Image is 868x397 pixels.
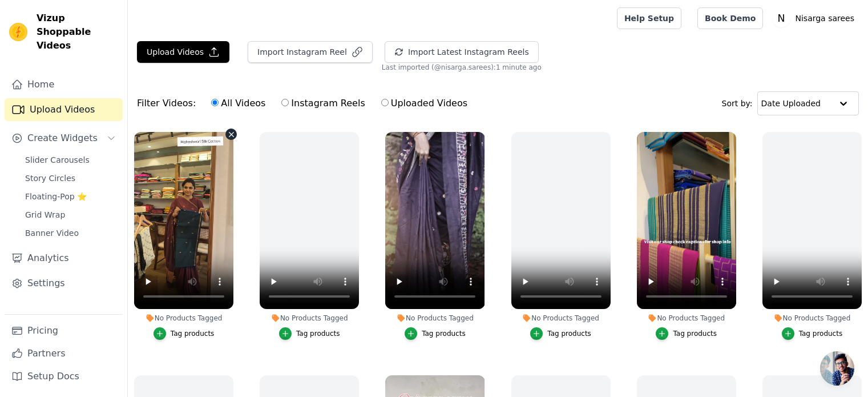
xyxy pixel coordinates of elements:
[5,98,123,121] a: Upload Videos
[211,99,219,106] input: All Videos
[385,314,485,323] div: No Products Tagged
[137,90,474,117] div: Filter Videos:
[385,41,539,63] button: Import Latest Instagram Reels
[381,96,468,111] label: Uploaded Videos
[511,314,611,323] div: No Products Tagged
[225,129,237,140] button: Video Delete
[18,207,123,223] a: Grid Wrap
[18,152,123,168] a: Slider Carousels
[154,327,215,340] button: Tag products
[281,96,365,111] label: Instagram Reels
[697,7,763,29] a: Book Demo
[18,225,123,241] a: Banner Video
[248,41,373,63] button: Import Instagram Reel
[778,13,785,24] text: N
[37,11,118,53] span: Vizup Shoppable Videos
[18,189,123,204] a: Floating-Pop ⭐
[530,327,591,340] button: Tag products
[25,173,75,184] span: Story Circles
[171,329,215,338] div: Tag products
[27,131,98,145] span: Create Widgets
[281,99,289,106] input: Instagram Reels
[547,329,591,338] div: Tag products
[782,327,843,340] button: Tag products
[211,96,266,111] label: All Videos
[637,314,736,323] div: No Products Tagged
[25,227,79,239] span: Banner Video
[5,342,123,365] a: Partners
[296,329,340,338] div: Tag products
[722,91,859,115] div: Sort by:
[790,8,859,29] p: Nisarga sarees
[617,7,681,29] a: Help Setup
[5,319,123,342] a: Pricing
[5,127,123,150] button: Create Widgets
[405,327,466,340] button: Tag products
[9,23,27,41] img: Vizup
[5,73,123,96] a: Home
[5,247,123,270] a: Analytics
[820,351,854,386] div: Open chat
[673,329,717,338] div: Tag products
[134,314,233,323] div: No Products Tagged
[25,191,87,202] span: Floating-Pop ⭐
[762,314,862,323] div: No Products Tagged
[260,314,359,323] div: No Products Tagged
[656,327,717,340] button: Tag products
[422,329,466,338] div: Tag products
[772,8,859,29] button: N Nisarga sarees
[5,272,123,295] a: Settings
[5,365,123,388] a: Setup Docs
[279,327,340,340] button: Tag products
[25,154,90,166] span: Slider Carousels
[382,63,542,72] span: Last imported (@ nisarga.sarees ): 1 minute ago
[381,99,389,106] input: Uploaded Videos
[25,209,65,220] span: Grid Wrap
[18,170,123,186] a: Story Circles
[799,329,843,338] div: Tag products
[137,41,229,63] button: Upload Videos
